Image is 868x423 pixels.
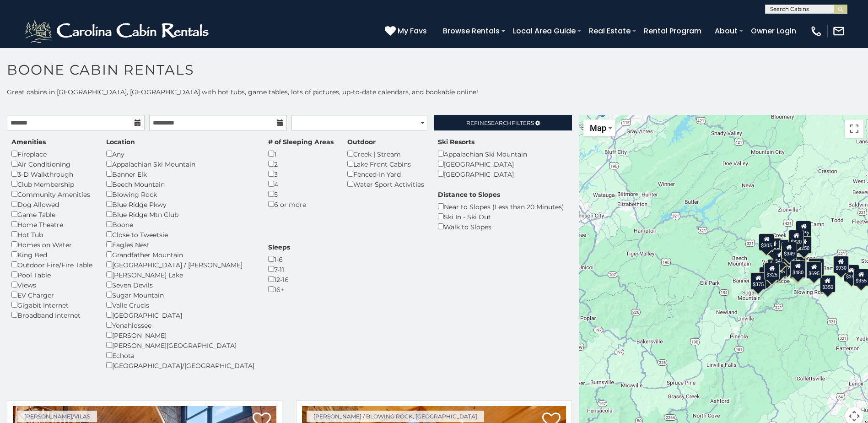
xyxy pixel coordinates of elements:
[347,137,376,146] label: Outdoor
[844,265,859,282] div: $355
[790,256,806,274] div: $395
[833,256,849,273] div: $930
[106,169,254,179] div: Banner Elk
[268,243,290,252] label: Sleeps
[438,137,474,146] label: Ski Resorts
[11,249,92,260] div: King Bed
[268,149,334,159] div: 1
[347,149,424,159] div: Creek | Stream
[106,209,254,219] div: Blue Ridge Mtn Club
[438,211,564,222] div: Ski In - Ski Out
[106,270,254,280] div: [PERSON_NAME] Lake
[106,330,254,340] div: [PERSON_NAME]
[398,25,427,37] span: My Favs
[106,300,254,310] div: Valle Crucis
[106,199,254,209] div: Blue Ridge Pkwy
[106,280,254,290] div: Seven Devils
[11,270,92,280] div: Pool Table
[438,149,527,159] div: Appalachian Ski Mountain
[809,258,824,276] div: $380
[268,254,290,264] div: 1-6
[347,159,424,169] div: Lake Front Cabins
[11,260,92,270] div: Outdoor Fire/Fire Table
[268,159,334,169] div: 2
[438,201,564,211] div: Near to Slopes (Less than 20 Minutes)
[268,274,290,284] div: 12-16
[773,249,788,266] div: $410
[11,137,46,146] label: Amenities
[106,340,254,350] div: [PERSON_NAME][GEOGRAPHIC_DATA]
[810,25,823,38] img: phone-regular-white.png
[11,189,92,199] div: Community Amenities
[106,189,254,199] div: Blowing Rock
[438,222,564,232] div: Walk to Slopes
[796,236,812,254] div: $250
[466,119,534,126] span: Refine Filters
[347,179,424,189] div: Water Sport Activities
[639,23,706,39] a: Rental Program
[438,190,500,199] label: Distance to Slopes
[710,23,742,39] a: About
[106,350,254,360] div: Echota
[583,119,615,136] button: Change map style
[268,179,334,189] div: 4
[832,25,845,38] img: mail-regular-white.png
[106,219,254,229] div: Boone
[11,300,92,310] div: Gigabit Internet
[268,199,334,209] div: 6 or more
[820,275,836,293] div: $350
[106,179,254,189] div: Beech Mountain
[11,179,92,189] div: Club Membership
[106,159,254,169] div: Appalachian Ski Mountain
[106,320,254,330] div: Yonahlossee
[764,263,780,280] div: $325
[268,169,334,179] div: 3
[790,260,805,278] div: $480
[438,169,527,179] div: [GEOGRAPHIC_DATA]
[385,25,429,37] a: My Favs
[11,159,92,169] div: Air Conditioning
[11,280,92,290] div: Views
[759,233,774,251] div: $305
[584,23,635,39] a: Real Estate
[11,209,92,219] div: Game Table
[788,230,804,247] div: $320
[307,411,484,422] a: [PERSON_NAME] / Blowing Rock, [GEOGRAPHIC_DATA]
[488,119,512,126] span: Search
[438,159,527,169] div: [GEOGRAPHIC_DATA]
[11,219,92,229] div: Home Theatre
[268,284,290,294] div: 16+
[779,239,795,257] div: $565
[106,137,135,146] label: Location
[11,310,92,320] div: Broadband Internet
[11,290,92,300] div: EV Charger
[806,261,822,279] div: $695
[347,169,424,179] div: Fenced-In Yard
[11,149,92,159] div: Fireplace
[106,310,254,320] div: [GEOGRAPHIC_DATA]
[106,249,254,260] div: Grandfather Mountain
[268,264,290,274] div: 7-11
[590,123,606,133] span: Map
[796,221,811,238] div: $525
[434,115,571,130] a: RefineSearchFilters
[23,17,213,45] img: White-1-2.png
[106,290,254,300] div: Sugar Mountain
[845,119,863,138] button: Toggle fullscreen view
[106,260,254,270] div: [GEOGRAPHIC_DATA] / [PERSON_NAME]
[11,229,92,239] div: Hot Tub
[106,229,254,239] div: Close to Tweetsie
[268,137,334,146] label: # of Sleeping Areas
[438,23,504,39] a: Browse Rentals
[11,239,92,249] div: Homes on Water
[106,239,254,249] div: Eagles Nest
[106,149,254,159] div: Any
[11,199,92,209] div: Dog Allowed
[508,23,580,39] a: Local Area Guide
[11,169,92,179] div: 3-D Walkthrough
[106,360,254,370] div: [GEOGRAPHIC_DATA]/[GEOGRAPHIC_DATA]
[782,242,797,259] div: $349
[17,411,97,422] a: [PERSON_NAME]/Vilas
[750,272,766,290] div: $375
[268,189,334,199] div: 5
